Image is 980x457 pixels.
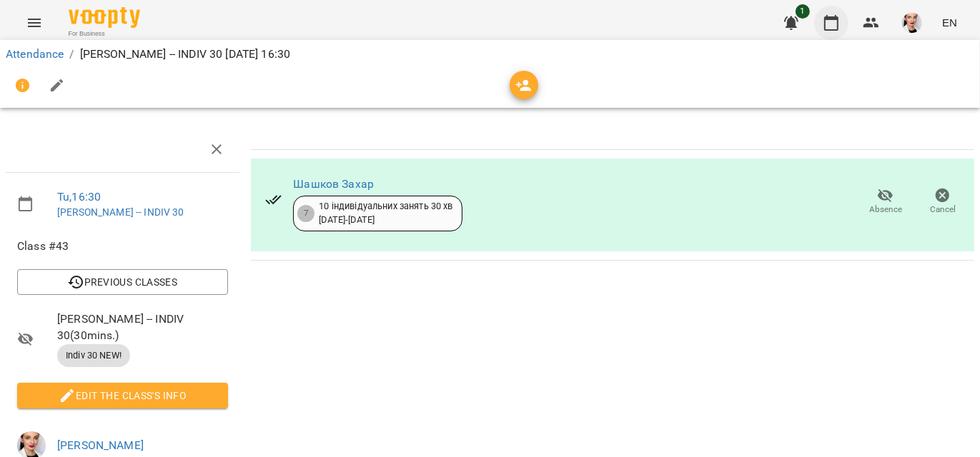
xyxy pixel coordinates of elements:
[29,387,217,404] span: Edit the class's Info
[796,4,810,19] span: 1
[57,206,184,218] a: [PERSON_NAME] -- INDIV 30
[69,7,140,28] img: Voopty Logo
[6,47,64,61] a: Attendance
[17,6,51,40] button: Menu
[80,46,291,63] p: [PERSON_NAME] -- INDIV 30 [DATE] 16:30
[69,29,140,39] span: For Business
[857,182,914,222] button: Absence
[869,204,902,216] span: Absence
[319,200,452,226] div: 10 індивідуальних занять 30 хв [DATE] - [DATE]
[17,383,228,408] button: Edit the class's Info
[914,182,971,222] button: Cancel
[57,190,101,204] a: Tu , 16:30
[57,311,228,344] span: [PERSON_NAME] -- INDIV 30 ( 30 mins. )
[17,238,228,255] span: Class #43
[17,269,228,295] button: Previous Classes
[902,13,922,33] img: a7f3889b8e8428a109a73121dfefc63d.jpg
[936,9,963,36] button: EN
[29,273,217,291] span: Previous Classes
[942,15,957,30] span: EN
[930,204,956,216] span: Cancel
[69,46,74,63] li: /
[57,349,130,362] span: Indiv 30 NEW!
[6,46,974,63] nav: breadcrumb
[57,438,144,452] a: [PERSON_NAME]
[293,177,374,191] a: Шашков Захар
[297,205,315,222] div: 7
